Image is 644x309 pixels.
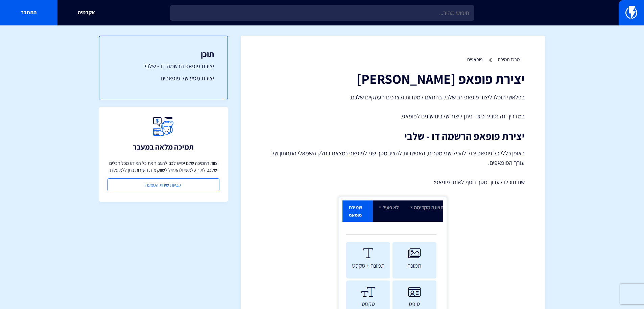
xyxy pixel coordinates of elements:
a: פופאפים [467,56,483,62]
h1: יצירת פופאפ [PERSON_NAME] [261,71,525,86]
h3: תוכן [113,50,214,58]
p: בפלאשי תוכלו ליצור פופאפ רב שלבי, בהתאם למטרות ולצרכים העסקיים שלכם. [261,93,525,102]
a: מרכז תמיכה [498,56,520,62]
a: יצירת מסע של פופאפים [113,74,214,83]
h3: תמיכה מלאה במעבר [133,143,194,151]
h2: יצירת פופאפ הרשמה דו - שלבי [261,131,525,142]
p: באופן כללי כל פופאפ יכול להכיל שני מסכים, האפשרות להציג מסך שני לפופאפ נמצאת בחלק השמאלי התחתון ש... [261,149,525,168]
p: צוות התמיכה שלנו יסייע לכם להעביר את כל המידע מכל הכלים שלכם לתוך פלאשי ולהתחיל לשווק מיד, השירות... [108,160,219,173]
a: קביעת שיחת הטמעה [108,178,219,191]
p: שם תוכלו לערוך מסך נוסף לאותו פופאפ: [261,178,525,187]
input: חיפוש מהיר... [170,5,474,21]
a: יצירת פופאפ הרשמה דו - שלבי [113,62,214,71]
p: במדריך זה נסביר כיצד ניתן ליצור שלבים שונים לפופאפ. [261,112,525,121]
